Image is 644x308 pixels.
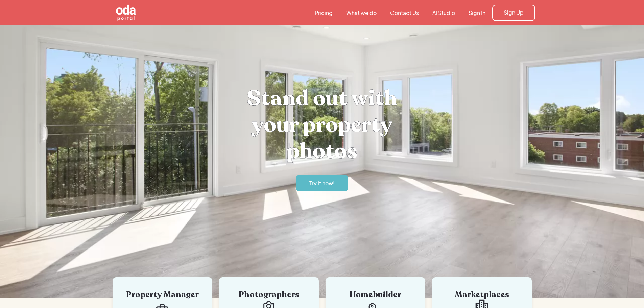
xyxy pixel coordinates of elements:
div: Property Manager [123,291,202,299]
div: Marketplaces [442,291,522,299]
a: What we do [339,9,383,17]
a: home [109,4,173,22]
a: Pricing [308,9,339,17]
div: Try it now! [309,180,335,187]
div: Sign Up [504,9,524,16]
h1: Stand out with your property photos [221,85,424,164]
a: Contact Us [383,9,426,17]
a: AI Studio [426,9,462,17]
a: Sign Up [492,5,535,21]
div: Homebuilder [336,291,415,299]
a: Try it now! [296,175,348,191]
a: Sign In [462,9,492,17]
div: Photographers [229,291,309,299]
